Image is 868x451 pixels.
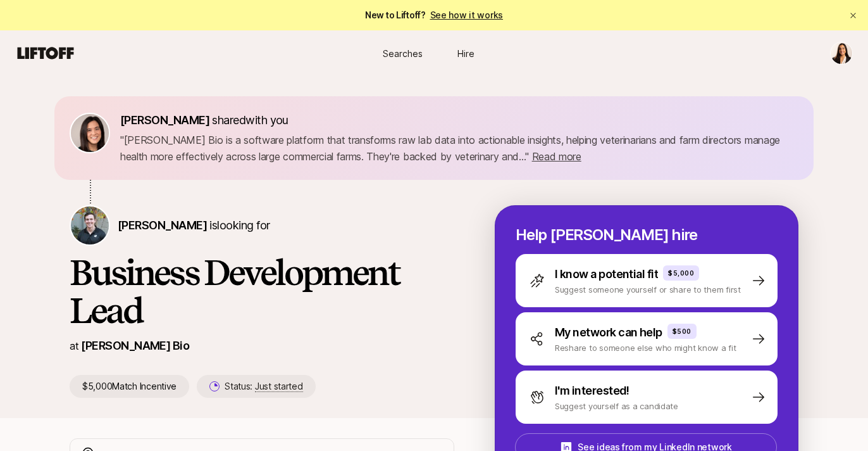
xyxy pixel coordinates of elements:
p: Suggest yourself as a candidate [555,400,678,412]
p: Help [PERSON_NAME] hire [516,226,778,244]
p: $5,000 Match Incentive [70,375,189,398]
span: Just started [255,381,303,392]
p: $500 [673,326,691,336]
a: Searches [371,42,434,65]
span: Read more [532,150,581,163]
p: " [PERSON_NAME] Bio is a software platform that transforms raw lab data into actionable insights,... [120,132,798,165]
span: Hire [457,47,474,60]
p: I'm interested! [555,382,629,400]
p: $5,000 [668,268,694,278]
img: 71d7b91d_d7cb_43b4_a7ea_a9b2f2cc6e03.jpg [71,114,109,152]
span: [PERSON_NAME] [120,113,209,127]
p: Suggest someone yourself or share to them first [555,283,741,296]
p: My network can help [555,324,662,341]
a: Hire [434,42,497,65]
h1: Business Development Lead [70,253,454,329]
p: is looking for [118,217,270,234]
a: See how it works [430,10,504,20]
p: I know a potential fit [555,265,658,283]
button: Maya Punjwani [830,42,853,65]
img: Maya Punjwani [831,42,852,64]
p: Status: [225,379,302,394]
span: [PERSON_NAME] [118,219,207,232]
p: Reshare to someone else who might know a fit [555,341,736,354]
p: at [70,338,78,354]
span: with you [245,113,288,127]
span: Searches [383,47,423,60]
a: [PERSON_NAME] Bio [81,339,189,352]
img: Michael Rhys [71,206,109,245]
span: New to Liftoff? [365,8,503,23]
p: shared [120,111,294,129]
